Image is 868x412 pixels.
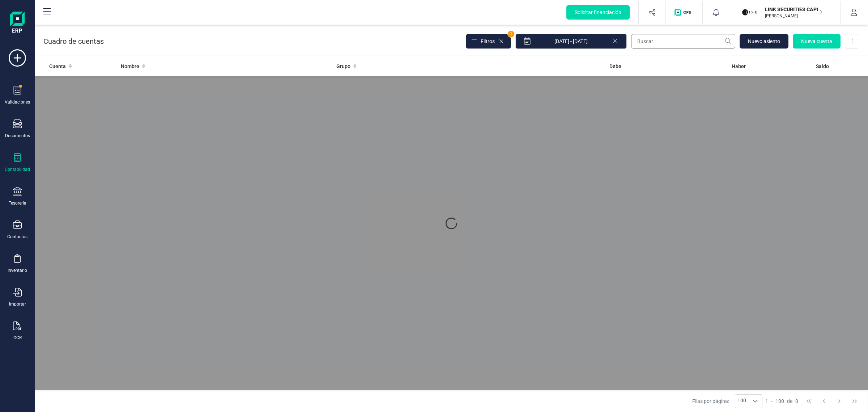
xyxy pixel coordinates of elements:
[740,34,788,49] button: Nuevo asiento
[508,31,514,37] span: 1
[481,38,495,45] span: Filtros
[795,398,798,405] span: 0
[43,36,104,46] p: Cuadro de cuentas
[566,5,630,20] button: Solicitar financiación
[609,63,621,70] span: Debe
[9,200,26,206] div: Tesorería
[5,167,30,172] div: Contabilidad
[748,38,780,45] span: Nuevo asiento
[732,63,746,70] span: Haber
[10,12,25,35] img: Logo Finanedi
[466,34,511,49] button: Filtros
[631,34,735,49] input: Buscar
[735,395,748,408] span: 100
[336,63,350,70] span: Grupo
[49,63,66,70] span: Cuenta
[121,63,139,70] span: Nombre
[692,394,762,408] div: Filas por página:
[833,394,846,408] button: Next Page
[8,268,27,273] div: Inventario
[742,4,758,20] img: LI
[787,398,792,405] span: de
[7,234,27,240] div: Contactos
[9,301,26,307] div: Importar
[802,394,816,408] button: First Page
[765,6,823,13] p: LINK SECURITIES CAPITAL SL
[793,34,841,49] button: Nueva cuenta
[13,335,22,341] div: OCR
[765,398,798,405] div: -
[675,9,694,16] img: Logo de OPS
[575,9,621,16] span: Solicitar financiación
[801,38,832,45] span: Nueva cuenta
[816,63,829,70] span: Saldo
[765,398,768,405] span: 1
[670,1,698,24] button: Logo de OPS
[848,394,861,408] button: Last Page
[739,1,831,24] button: LILINK SECURITIES CAPITAL SL[PERSON_NAME]
[5,133,30,139] div: Documentos
[775,398,784,405] span: 100
[5,99,30,105] div: Validaciones
[817,394,831,408] button: Previous Page
[765,13,823,19] p: [PERSON_NAME]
